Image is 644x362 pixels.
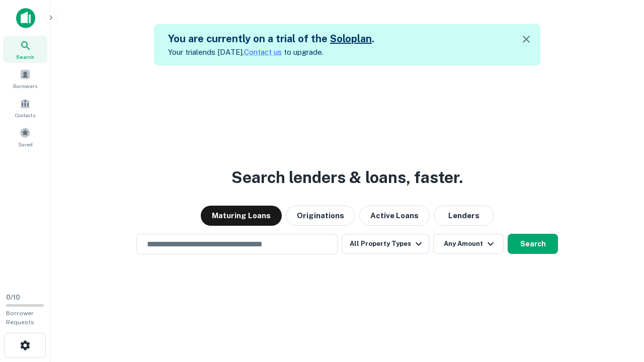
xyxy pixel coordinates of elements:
[231,165,463,190] h3: Search lenders & loans, faster.
[13,82,37,90] span: Borrowers
[15,111,35,119] span: Contacts
[16,53,34,61] span: Search
[594,282,644,330] iframe: Chat Widget
[434,206,494,226] button: Lenders
[16,8,35,28] img: capitalize-icon.png
[168,31,374,46] h5: You are currently on a trial of the .
[286,206,355,226] button: Originations
[168,46,374,58] p: Your trial ends [DATE]. to upgrade.
[433,234,504,254] button: Any Amount
[201,206,282,226] button: Maturing Loans
[508,234,558,254] button: Search
[3,94,47,121] a: Contacts
[359,206,430,226] button: Active Loans
[244,48,282,56] a: Contact us
[3,65,47,92] a: Borrowers
[3,36,47,63] a: Search
[18,140,33,148] span: Saved
[342,234,429,254] button: All Property Types
[6,310,34,326] span: Borrower Requests
[3,123,47,150] a: Saved
[330,33,372,45] a: Soloplan
[6,294,20,301] span: 0 / 10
